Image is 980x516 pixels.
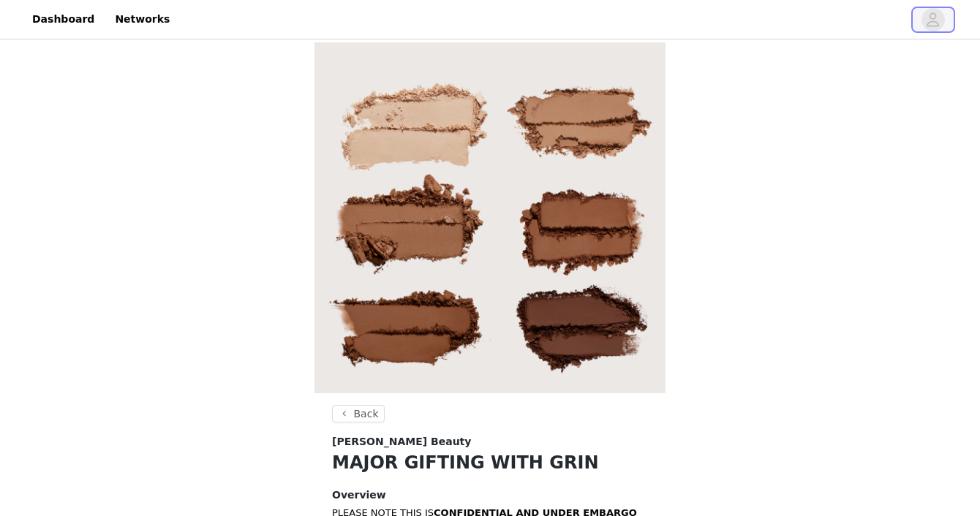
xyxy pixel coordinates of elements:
[332,449,648,476] h1: MAJOR GIFTING WITH GRIN
[926,8,940,31] div: avatar
[332,405,385,422] button: Back
[23,3,103,36] a: Dashboard
[314,42,666,393] img: campaign image
[106,3,178,36] a: Networks
[332,487,648,503] h4: Overview
[332,434,471,449] span: [PERSON_NAME] Beauty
